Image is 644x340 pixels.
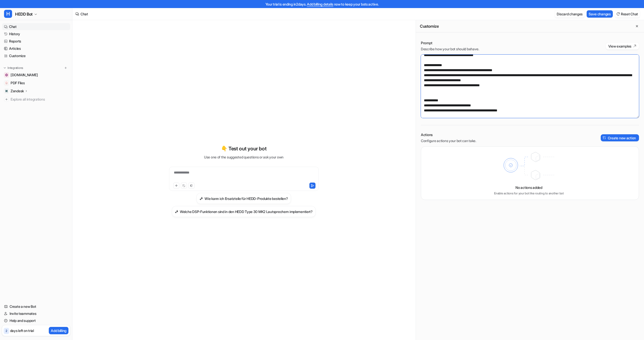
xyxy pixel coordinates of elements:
p: 👇 Test out your bot [221,145,266,152]
p: No actions added [515,185,542,190]
img: menu_add.svg [64,66,67,70]
span: PDF Files [11,80,25,86]
h3: Welche DSP-Funktionen sind in den HEDD Type 30 MK2 Lautsprechern implementiert? [180,209,313,214]
h2: Customize [420,24,439,29]
button: Create new action [601,134,639,141]
a: Reports [2,38,70,45]
button: Wie kann ich Ersatzteile für HEDD-Produkte bestellen?Wie kann ich Ersatzteile für HEDD-Produkte b... [196,193,291,204]
a: Customize [2,52,70,59]
a: Create a new Bot [2,303,70,310]
button: Discard changes [555,10,585,18]
p: Add billing [51,328,66,333]
img: create-action-icon.svg [603,136,606,140]
img: PDF Files [5,81,8,84]
a: History [2,30,70,37]
p: Configure actions your bot can take. [421,138,476,143]
img: Wie kann ich Ersatzteile für HEDD-Produkte bestellen? [199,197,203,200]
img: hedd.audio [5,73,8,76]
button: Add billing [49,327,68,334]
img: Welche DSP-Funktionen sind in den HEDD Type 30 MK2 Lautsprechern implementiert? [175,210,178,214]
a: Invite teammates [2,310,70,317]
img: expand menu [3,66,7,70]
p: Prompt [421,40,479,46]
p: Integrations [8,66,23,70]
h3: Wie kann ich Ersatzteile für HEDD-Produkte bestellen? [205,196,288,201]
button: Integrations [2,65,25,70]
p: 2 [6,329,7,333]
img: reset [616,12,620,16]
a: Explore all integrations [2,96,70,103]
p: Actions [421,132,476,137]
button: Save changes [587,10,613,18]
img: Zendesk [5,90,8,93]
span: Explore all integrations [11,95,68,103]
div: Chat [80,11,88,17]
p: Enable actions for your bot like routing to another bot [494,191,564,196]
p: Use one of the suggested questions or ask your own [204,154,284,160]
p: Describe how your bot should behave. [421,47,479,52]
button: Close flyout [634,23,640,29]
button: Reset Chat [615,10,640,18]
a: Articles [2,45,70,52]
a: Add billing details [307,2,333,6]
p: Zendesk [11,89,24,94]
span: H [4,10,12,18]
p: days left on trial [10,328,34,333]
span: HEDD Bot [15,11,33,18]
a: Chat [2,23,70,30]
button: View examples [606,42,639,50]
a: Help and support [2,317,70,324]
img: explore all integrations [4,97,9,102]
button: Welche DSP-Funktionen sind in den HEDD Type 30 MK2 Lautsprechern implementiert?Welche DSP-Funktio... [172,206,316,217]
a: hedd.audio[DOMAIN_NAME] [2,71,70,78]
a: PDF FilesPDF Files [2,79,70,87]
span: [DOMAIN_NAME] [11,72,38,77]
